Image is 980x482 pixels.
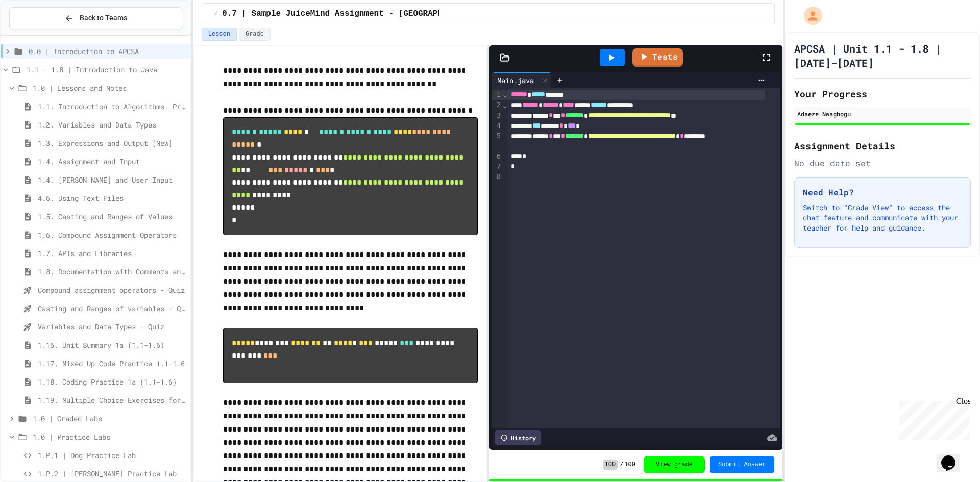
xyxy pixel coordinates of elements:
div: 3 [492,111,502,121]
div: 8 [492,172,502,182]
a: Tests [632,48,683,67]
span: 100 [624,461,635,469]
h2: Assignment Details [794,139,971,153]
span: 1.0 | Lessons and Notes [33,83,186,93]
span: Variables and Data Types - Quiz [38,321,186,332]
div: 7 [492,162,502,172]
h3: Need Help? [803,186,962,198]
div: 1 [492,90,502,100]
span: 1.18. Coding Practice 1a (1.1-1.6) [38,376,186,387]
span: 1.17. Mixed Up Code Practice 1.1-1.6 [38,358,186,369]
span: Back to Teams [80,13,127,23]
div: 4 [492,121,502,131]
span: 1.4. [PERSON_NAME] and User Input [38,174,186,185]
span: 1.4. Assignment and Input [38,156,186,167]
div: Main.java [492,75,539,86]
span: / [620,461,623,469]
span: 1.0 | Graded Labs [33,413,186,424]
span: Casting and Ranges of variables - Quiz [38,303,186,314]
span: Fold line [502,101,507,109]
span: Fold line [502,90,507,98]
span: Submit Answer [718,461,766,469]
span: 1.16. Unit Summary 1a (1.1-1.6) [38,340,186,350]
span: 1.2. Variables and Data Types [38,119,186,130]
button: Lesson [202,28,237,41]
span: 1.5. Casting and Ranges of Values [38,211,186,222]
span: 0.7 | Sample JuiceMind Assignment - [GEOGRAPHIC_DATA] [222,8,482,20]
div: 6 [492,151,502,162]
span: 1.1. Introduction to Algorithms, Programming, and Compilers [38,101,186,112]
span: 1.0 | Practice Labs [33,432,186,442]
h1: APCSA | Unit 1.1 - 1.8 | [DATE]-[DATE] [794,41,971,70]
div: History [495,430,541,445]
div: No due date set [794,157,971,169]
div: Main.java [492,72,552,88]
button: Grade [239,28,271,41]
span: 4.6. Using Text Files [38,193,186,204]
div: Adaeze Nwagbogu [797,109,968,118]
span: 1.7. APIs and Libraries [38,248,186,259]
p: Switch to "Grade View" to access the chat feature and communicate with your teacher for help and ... [803,202,962,233]
span: / [214,10,218,18]
span: 1.1 - 1.8 | Introduction to Java [27,64,186,75]
span: 1.P.1 | Dog Practice Lab [38,450,186,461]
iframe: chat widget [895,397,970,440]
div: Chat with us now!Close [4,4,70,65]
span: 1.8. Documentation with Comments and Preconditions [38,266,186,277]
button: Submit Answer [710,456,774,473]
div: My Account [793,4,825,28]
span: 100 [603,460,618,470]
div: 2 [492,100,502,110]
button: View grade [644,456,705,473]
span: 1.6. Compound Assignment Operators [38,230,186,240]
span: 1.P.2 | [PERSON_NAME] Practice Lab [38,468,186,479]
span: 0.0 | Introduction to APCSA [29,46,186,57]
span: 1.3. Expressions and Output [New] [38,138,186,148]
h2: Your Progress [794,87,971,101]
iframe: chat widget [937,441,970,472]
button: Back to Teams [9,7,182,29]
span: 1.19. Multiple Choice Exercises for Unit 1a (1.1-1.6) [38,395,186,405]
div: 5 [492,131,502,151]
span: Compound assignment operators - Quiz [38,285,186,295]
